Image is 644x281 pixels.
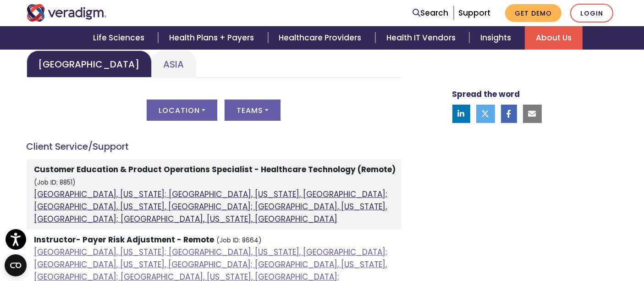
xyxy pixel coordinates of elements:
[452,88,520,99] strong: Spread the word
[27,4,107,22] img: Veradigm logo
[413,7,449,19] a: Search
[158,26,268,50] a: Health Plans + Payers
[27,141,401,152] h4: Client Service/Support
[5,254,27,276] button: Open CMP widget
[570,4,613,22] a: Login
[268,26,375,50] a: Healthcare Providers
[152,51,196,78] a: Asia
[217,236,262,245] small: (Job ID: 8664)
[82,26,158,50] a: Life Sciences
[34,178,76,187] small: (Job ID: 8851)
[525,26,583,50] a: About Us
[34,234,215,245] strong: Instructor- Payer Risk Adjustment - Remote
[505,4,561,22] a: Get Demo
[27,51,152,78] a: [GEOGRAPHIC_DATA]
[469,26,525,50] a: Insights
[458,7,490,18] a: Support
[34,189,388,225] a: [GEOGRAPHIC_DATA], [US_STATE]; [GEOGRAPHIC_DATA], [US_STATE], [GEOGRAPHIC_DATA]; [GEOGRAPHIC_DATA...
[375,26,469,50] a: Health IT Vendors
[147,100,217,121] button: Location
[34,164,396,175] strong: Customer Education & Product Operations Specialist - Healthcare Technology (Remote)
[225,100,281,121] button: Teams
